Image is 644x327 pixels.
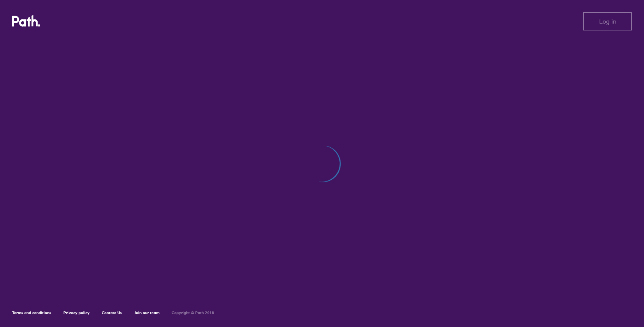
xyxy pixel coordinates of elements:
[134,310,159,315] a: Join our team
[63,310,90,315] a: Privacy policy
[599,18,616,25] span: Log in
[583,12,632,30] button: Log in
[172,311,214,315] h6: Copyright © Path 2018
[12,310,51,315] a: Terms and conditions
[102,310,122,315] a: Contact Us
